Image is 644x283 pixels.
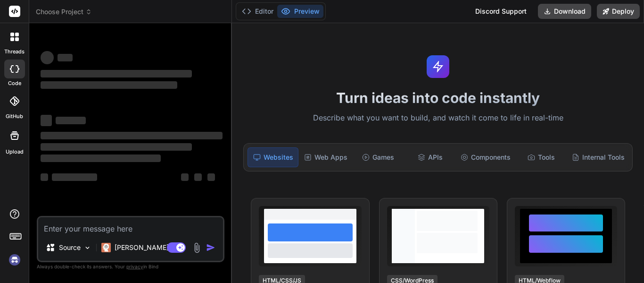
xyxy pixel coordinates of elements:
[41,81,177,89] span: ‌
[8,79,21,87] label: code
[457,147,514,167] div: Components
[7,252,23,268] img: signin
[538,4,591,19] button: Download
[194,173,202,181] span: ‌
[41,132,223,139] span: ‌
[37,262,224,271] p: Always double-check its answers. Your in Bind
[207,173,215,181] span: ‌
[115,243,185,252] p: [PERSON_NAME] 4 S..
[206,243,215,252] img: icon
[597,4,640,19] button: Deploy
[83,244,91,252] img: Pick Models
[41,154,161,162] span: ‌
[4,48,25,56] label: threads
[6,112,23,120] label: GitHub
[41,115,52,126] span: ‌
[516,147,566,167] div: Tools
[41,51,54,64] span: ‌
[353,147,403,167] div: Games
[41,173,48,181] span: ‌
[181,173,189,181] span: ‌
[126,264,143,269] span: privacy
[470,4,532,19] div: Discord Support
[58,54,73,61] span: ‌
[191,242,202,253] img: attachment
[238,112,638,124] p: Describe what you want to build, and watch it come to life in real-time
[568,147,628,167] div: Internal Tools
[405,147,455,167] div: APIs
[41,143,192,151] span: ‌
[238,89,638,106] h1: Turn ideas into code instantly
[248,147,298,167] div: Websites
[36,7,92,17] span: Choose Project
[41,70,192,77] span: ‌
[238,5,277,18] button: Editor
[56,117,86,124] span: ‌
[101,243,111,252] img: Claude 4 Sonnet
[59,243,81,252] p: Source
[6,148,24,156] label: Upload
[277,5,323,18] button: Preview
[300,147,351,167] div: Web Apps
[52,173,97,181] span: ‌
